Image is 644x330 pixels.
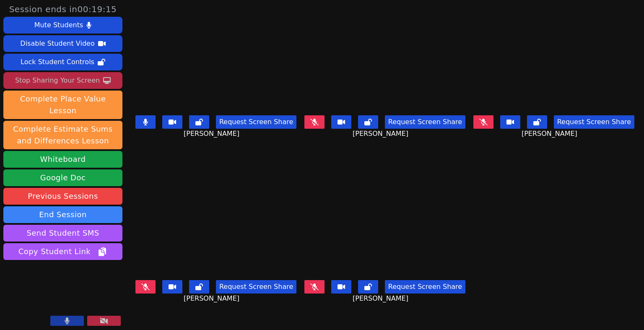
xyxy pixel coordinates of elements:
[216,115,296,129] button: Request Screen Share
[21,55,94,69] div: Lock Student Controls
[18,246,107,257] span: Copy Student Link
[9,3,117,15] span: Session ends in
[3,206,122,223] button: End Session
[3,188,122,205] a: Previous Sessions
[34,18,83,32] div: Mute Students
[3,72,122,89] button: Stop Sharing Your Screen
[3,17,122,34] button: Mute Students
[3,121,122,149] button: Complete Estimate Sums and Differences Lesson
[20,37,94,50] div: Disable Student Video
[3,243,122,260] button: Copy Student Link
[3,35,122,52] button: Disable Student Video
[554,115,634,129] button: Request Screen Share
[78,4,117,14] time: 00:19:15
[385,280,465,294] button: Request Screen Share
[3,91,122,119] button: Complete Place Value Lesson
[3,54,122,70] button: Lock Student Controls
[15,74,100,87] div: Stop Sharing Your Screen
[184,129,241,139] span: [PERSON_NAME]
[385,115,465,129] button: Request Screen Share
[3,151,122,168] button: Whiteboard
[184,294,241,304] span: [PERSON_NAME]
[216,280,296,294] button: Request Screen Share
[353,129,410,139] span: [PERSON_NAME]
[3,225,122,242] button: Send Student SMS
[522,129,579,139] span: [PERSON_NAME]
[353,294,410,304] span: [PERSON_NAME]
[3,169,122,186] a: Google Doc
